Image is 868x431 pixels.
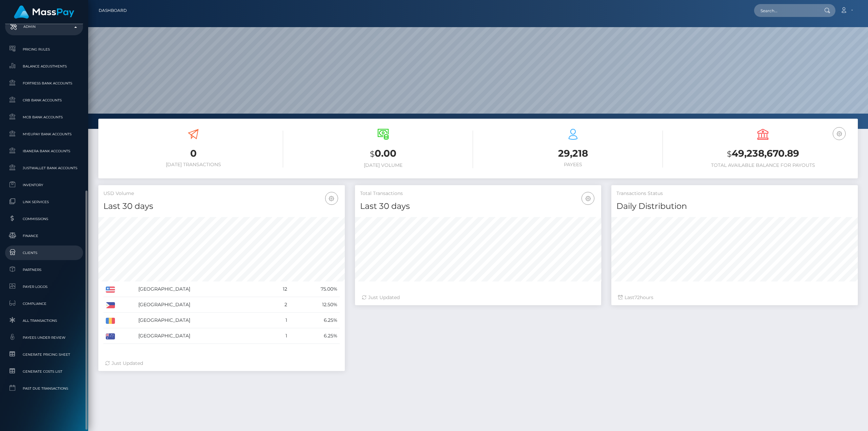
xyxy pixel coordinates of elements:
[5,364,83,379] a: Generate Costs List
[8,62,80,70] span: Balance Adjustments
[5,212,83,226] a: Commissions
[360,190,596,197] h5: Total Transactions
[290,297,339,313] td: 12.50%
[483,162,663,168] h6: Payees
[5,178,83,192] a: Inventory
[5,195,83,209] a: Link Services
[5,18,83,35] a: Admin
[106,302,115,308] img: PH.png
[5,313,83,328] a: All Transactions
[727,149,732,159] small: $
[106,333,115,339] img: AU.png
[290,281,339,297] td: 75.00%
[5,229,83,243] a: Finance
[136,313,268,328] td: [GEOGRAPHIC_DATA]
[8,266,80,274] span: Partners
[5,42,83,57] a: Pricing Rules
[136,297,268,313] td: [GEOGRAPHIC_DATA]
[5,93,83,107] a: CRB Bank Accounts
[14,5,74,19] img: MassPay Logo
[293,147,473,161] h3: 0.00
[8,198,80,206] span: Link Services
[268,281,290,297] td: 12
[673,147,853,161] h3: 49,238,670.89
[5,161,83,175] a: JustWallet Bank Accounts
[103,190,340,197] h5: USD Volume
[8,317,80,325] span: All Transactions
[8,22,80,32] p: Admin
[5,279,83,294] a: Payer Logos
[8,249,80,257] span: Clients
[616,190,853,197] h5: Transactions Status
[483,147,663,160] h3: 29,218
[8,385,80,392] span: Past Due Transactions
[268,328,290,344] td: 1
[106,318,115,324] img: RO.png
[5,330,83,345] a: Payees under Review
[5,144,83,158] a: Ibanera Bank Accounts
[5,127,83,141] a: MyEUPay Bank Accounts
[136,281,268,297] td: [GEOGRAPHIC_DATA]
[8,96,80,104] span: CRB Bank Accounts
[268,313,290,328] td: 1
[8,283,80,291] span: Payer Logos
[673,162,853,168] h6: Total Available Balance for Payouts
[360,200,596,212] h4: Last 30 days
[634,294,640,300] span: 72
[103,200,340,212] h4: Last 30 days
[5,76,83,91] a: Fortress Bank Accounts
[5,110,83,124] a: MCB Bank Accounts
[290,313,339,328] td: 6.25%
[293,162,473,168] h6: [DATE] Volume
[5,59,83,74] a: Balance Adjustments
[5,381,83,396] a: Past Due Transactions
[136,328,268,344] td: [GEOGRAPHIC_DATA]
[5,246,83,260] a: Clients
[8,351,80,358] span: Generate Pricing Sheet
[8,300,80,308] span: Compliance
[8,232,80,240] span: Finance
[105,360,338,367] div: Just Updated
[5,347,83,362] a: Generate Pricing Sheet
[290,328,339,344] td: 6.25%
[8,45,80,53] span: Pricing Rules
[106,287,115,293] img: US.png
[8,113,80,121] span: MCB Bank Accounts
[8,334,80,341] span: Payees under Review
[754,4,818,17] input: Search...
[8,147,80,155] span: Ibanera Bank Accounts
[8,79,80,87] span: Fortress Bank Accounts
[8,368,80,375] span: Generate Costs List
[5,262,83,277] a: Partners
[8,130,80,138] span: MyEUPay Bank Accounts
[8,181,80,189] span: Inventory
[616,200,853,212] h4: Daily Distribution
[8,215,80,223] span: Commissions
[362,294,595,301] div: Just Updated
[103,162,283,168] h6: [DATE] Transactions
[99,3,127,18] a: Dashboard
[8,164,80,172] span: JustWallet Bank Accounts
[103,147,283,160] h3: 0
[268,297,290,313] td: 2
[370,149,375,159] small: $
[618,294,851,301] div: Last hours
[5,296,83,311] a: Compliance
